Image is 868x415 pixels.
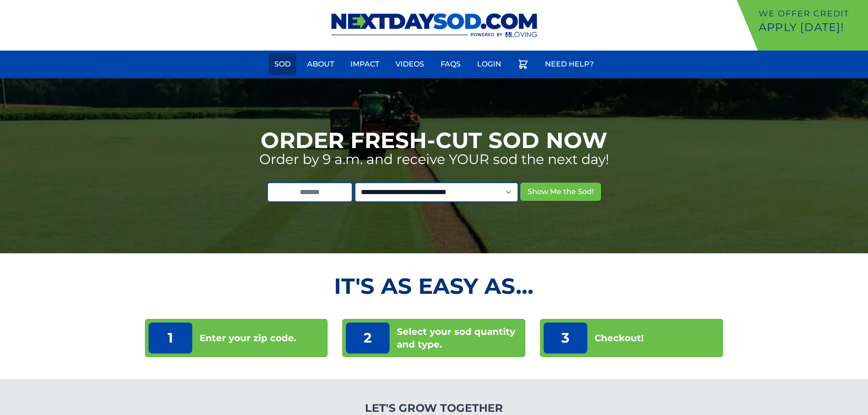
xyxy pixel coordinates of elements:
[345,53,385,75] a: Impact
[539,53,599,75] a: Need Help?
[200,332,296,344] p: Enter your zip code.
[397,325,522,351] p: Select your sod quantity and type.
[261,129,607,151] h1: Order Fresh-Cut Sod Now
[346,323,390,354] p: 2
[595,332,644,344] p: Checkout!
[520,183,601,201] button: Show Me the Sod!
[149,323,192,354] p: 1
[435,53,466,75] a: FAQs
[759,20,864,35] p: Apply [DATE]!
[472,53,507,75] a: Login
[145,275,724,297] h2: It's as Easy As...
[302,53,339,75] a: About
[259,151,609,168] p: Order by 9 a.m. and receive YOUR sod the next day!
[544,323,587,354] p: 3
[269,53,296,75] a: Sod
[759,7,864,20] p: We offer Credit
[390,53,430,75] a: Videos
